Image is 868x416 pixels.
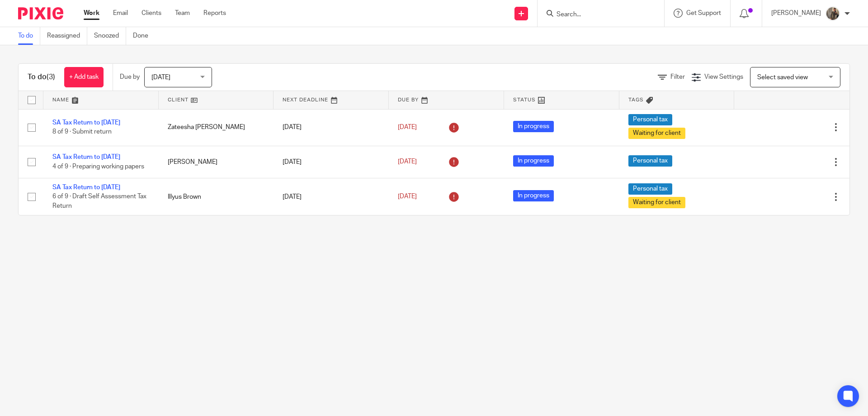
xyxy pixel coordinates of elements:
span: Get Support [686,10,721,16]
h1: To do [28,72,55,82]
span: Tags [628,97,644,102]
span: [DATE] [398,193,417,200]
img: IMG_5023.jpeg [826,6,840,21]
p: [PERSON_NAME] [771,9,821,18]
td: [DATE] [274,146,389,178]
span: In progress [513,121,554,132]
td: Illyus Brown [159,178,274,215]
span: Waiting for client [628,197,685,208]
span: [DATE] [398,124,417,130]
span: Personal tax [628,183,672,195]
a: SA Tax Return to [DATE] [52,120,120,126]
span: Waiting for client [628,128,685,139]
a: Snoozed [94,27,126,45]
span: 4 of 9 · Preparing working papers [52,163,144,170]
span: Personal tax [628,155,672,167]
span: [DATE] [398,159,417,165]
img: Pixie [18,7,63,19]
td: [PERSON_NAME] [159,146,274,178]
a: Clients [142,9,161,18]
a: SA Tax Return to [DATE] [52,154,120,160]
input: Search [556,11,637,19]
span: In progress [513,155,554,167]
span: 8 of 9 · Submit return [52,129,112,135]
p: Due by [120,72,140,81]
a: Reports [203,9,226,18]
span: In progress [513,190,554,201]
span: Personal tax [628,114,672,125]
a: Team [175,9,190,18]
a: SA Tax Return to [DATE] [52,184,120,191]
a: Work [84,9,99,18]
a: Reassigned [47,27,87,45]
span: (3) [47,73,55,81]
td: Zateesha [PERSON_NAME] [159,109,274,146]
a: Email [113,9,128,18]
a: + Add task [64,67,104,87]
span: 6 of 9 · Draft Self Assessment Tax Return [52,194,146,210]
a: Done [133,27,155,45]
span: View Settings [704,74,743,80]
span: Select saved view [757,74,808,81]
a: To do [18,27,40,45]
span: Filter [670,74,685,80]
td: [DATE] [274,109,389,146]
td: [DATE] [274,178,389,215]
span: [DATE] [151,74,170,81]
